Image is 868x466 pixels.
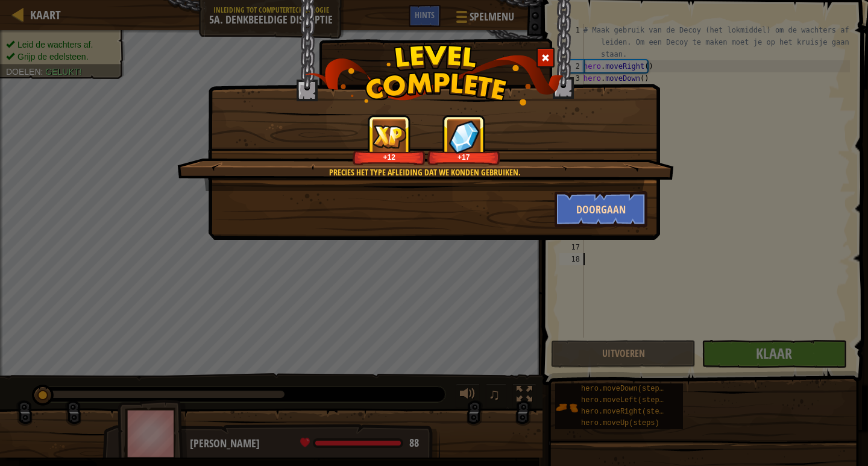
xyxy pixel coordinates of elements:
[355,153,423,162] div: +12
[430,153,498,162] div: +17
[305,45,564,105] img: level_complete.png
[448,120,480,153] img: reward_icon_gems.png
[234,166,615,178] div: Precies het type afleiding dat we konden gebruiken.
[373,125,406,148] img: reward_icon_xp.png
[555,191,648,227] button: Doorgaan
